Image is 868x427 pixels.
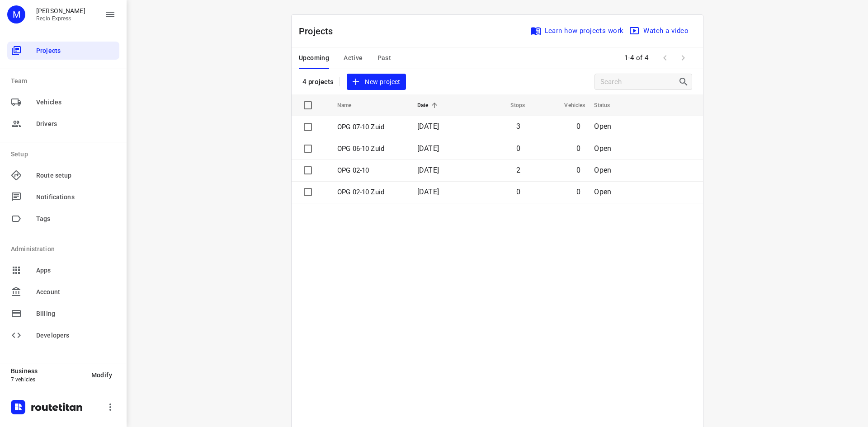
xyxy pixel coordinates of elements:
span: Billing [36,309,116,319]
input: Search projects [600,75,678,89]
p: Team [11,76,119,86]
div: Drivers [7,115,119,133]
p: OPG 06-10 Zuid [337,144,404,154]
div: Notifications [7,188,119,206]
span: Stops [499,100,525,111]
span: Next Page [674,49,692,67]
p: 4 projects [302,78,334,86]
div: Search [678,76,692,87]
span: New project [352,76,400,88]
span: Date [417,100,440,111]
span: 1-4 of 4 [621,48,652,68]
span: [DATE] [417,144,439,153]
div: Route setup [7,166,119,184]
span: Previous Page [656,49,674,67]
span: Open [594,188,611,196]
span: Status [594,100,622,111]
p: OPG 02-10 [337,165,404,176]
div: Apps [7,261,119,279]
span: Developers [36,331,116,340]
span: 0 [516,188,520,196]
button: Modify [84,367,119,383]
p: Business [11,367,84,375]
span: 0 [576,122,580,131]
span: Upcoming [299,52,329,64]
span: Open [594,144,611,153]
span: Tags [36,214,116,224]
p: Regio Express [36,15,85,22]
p: Setup [11,150,119,159]
span: 0 [576,166,580,174]
p: Administration [11,244,119,254]
span: Vehicles [552,100,585,111]
p: OPG 02-10 Zuid [337,187,404,197]
span: 0 [516,144,520,153]
div: Tags [7,210,119,228]
span: Open [594,122,611,131]
div: Projects [7,42,119,60]
span: Active [344,52,363,64]
span: Route setup [36,171,116,180]
p: OPG 07-10 Zuid [337,122,404,132]
button: New project [347,74,406,90]
span: Notifications [36,192,116,202]
p: 7 vehicles [11,376,84,383]
span: 3 [516,122,520,131]
span: Open [594,166,611,174]
p: Max Bisseling [36,7,85,14]
span: Projects [36,46,116,56]
div: Vehicles [7,93,119,111]
span: Past [377,52,392,64]
div: Developers [7,326,119,344]
div: Billing [7,305,119,323]
span: [DATE] [417,122,439,131]
span: 2 [516,166,520,174]
span: [DATE] [417,188,439,196]
span: Account [36,287,116,297]
span: Name [337,100,363,111]
span: Vehicles [36,98,116,107]
div: M [7,5,25,23]
p: Projects [299,24,340,38]
span: Modify [91,371,112,379]
span: Apps [36,266,116,275]
span: [DATE] [417,166,439,174]
span: 0 [576,188,580,196]
span: Drivers [36,119,116,129]
div: Account [7,283,119,301]
span: 0 [576,144,580,153]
